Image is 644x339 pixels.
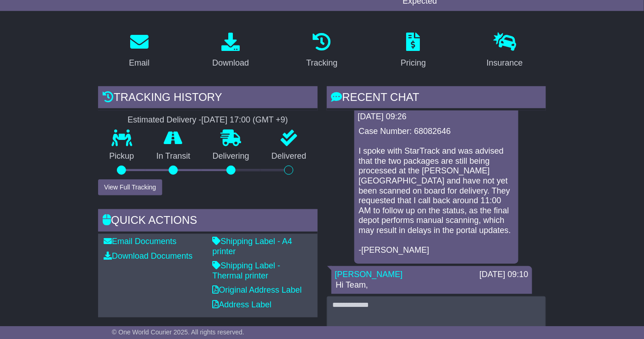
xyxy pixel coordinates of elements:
[129,57,149,69] div: Email
[98,209,317,234] div: Quick Actions
[98,115,317,125] div: Estimated Delivery -
[395,29,432,72] a: Pricing
[98,179,162,195] button: View Full Tracking
[358,112,515,122] div: [DATE] 09:26
[123,29,155,72] a: Email
[145,151,202,161] p: In Transit
[201,151,260,161] p: Delivering
[212,285,302,295] a: Original Address Label
[212,237,292,256] a: Shipping Label - A4 printer
[300,29,343,72] a: Tracking
[104,237,176,246] a: Email Documents
[481,29,529,72] a: Insurance
[359,127,514,256] p: Case Number: 68082646 I spoke with StarTrack and was advised that the two packages are still bein...
[327,86,546,111] div: RECENT CHAT
[98,86,317,111] div: Tracking history
[112,328,244,336] span: © One World Courier 2025. All rights reserved.
[206,29,255,72] a: Download
[335,270,403,279] a: [PERSON_NAME]
[212,261,280,280] a: Shipping Label - Thermal printer
[487,57,523,69] div: Insurance
[201,115,288,125] div: [DATE] 17:00 (GMT +9)
[212,300,271,309] a: Address Label
[98,151,145,161] p: Pickup
[260,151,318,161] p: Delivered
[212,57,249,69] div: Download
[401,57,426,69] div: Pricing
[479,270,528,280] div: [DATE] 09:10
[104,251,193,261] a: Download Documents
[306,57,337,69] div: Tracking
